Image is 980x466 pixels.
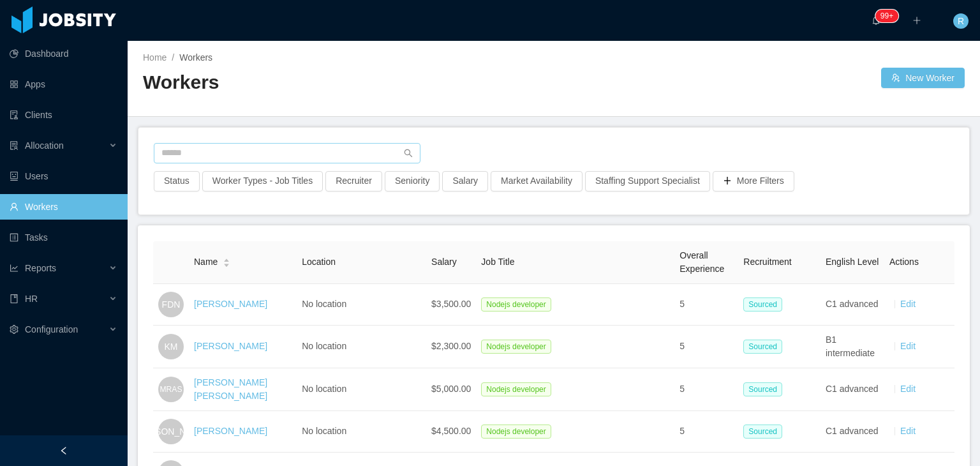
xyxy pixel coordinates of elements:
[223,257,230,266] div: Sort
[25,294,38,304] span: HR
[223,262,230,266] i: icon: caret-down
[820,411,884,453] td: C1 advanced
[743,384,787,394] a: Sourced
[481,340,551,354] span: Nodejs developer
[162,292,181,317] span: FDN
[743,341,787,351] a: Sourced
[431,299,471,309] span: $3,500.00
[585,171,710,192] button: Staffing Support Specialist
[223,257,230,261] i: icon: caret-up
[154,171,200,192] button: Status
[674,368,738,411] td: 5
[10,294,19,303] i: icon: book
[900,426,916,436] a: Edit
[297,326,426,368] td: No location
[10,102,117,128] a: icon: auditClients
[481,425,551,439] span: Nodejs developer
[194,255,218,269] span: Name
[297,411,426,453] td: No location
[143,52,167,63] a: Home
[10,225,117,250] a: icon: profileTasks
[900,341,916,351] a: Edit
[25,324,78,334] span: Configuration
[820,326,884,368] td: B1 intermediate
[826,257,879,267] span: English Level
[172,52,174,63] span: /
[481,297,551,312] span: Nodejs developer
[404,149,413,158] i: icon: search
[385,171,440,192] button: Seniority
[743,297,782,312] span: Sourced
[900,299,916,309] a: Edit
[900,384,916,394] a: Edit
[875,10,898,22] sup: 239
[297,368,426,411] td: No location
[481,382,551,396] span: Nodejs developer
[431,426,471,436] span: $4,500.00
[10,325,19,334] i: icon: setting
[674,284,738,326] td: 5
[491,171,583,192] button: Market Availability
[160,378,182,400] span: MRAS
[431,341,471,351] span: $2,300.00
[713,171,794,192] button: icon: plusMore Filters
[743,340,782,354] span: Sourced
[297,284,426,326] td: No location
[958,13,964,29] span: R
[10,41,117,66] a: icon: pie-chartDashboard
[10,194,117,220] a: icon: userWorkers
[912,16,921,25] i: icon: plus
[872,16,880,25] i: icon: bell
[431,257,457,267] span: Salary
[674,326,738,368] td: 5
[179,52,212,63] span: Workers
[25,140,64,151] span: Allocation
[194,299,267,309] a: [PERSON_NAME]
[889,257,919,267] span: Actions
[820,284,884,326] td: C1 advanced
[194,377,267,401] a: [PERSON_NAME] [PERSON_NAME]
[165,334,178,359] span: KM
[194,341,267,351] a: [PERSON_NAME]
[10,163,117,189] a: icon: robotUsers
[743,257,791,267] span: Recruitment
[194,426,267,436] a: [PERSON_NAME]
[202,171,323,192] button: Worker Types - Job Titles
[25,263,56,273] span: Reports
[10,71,117,97] a: icon: appstoreApps
[442,171,488,192] button: Salary
[481,257,514,267] span: Job Title
[674,411,738,453] td: 5
[743,382,782,396] span: Sourced
[743,426,787,436] a: Sourced
[820,368,884,411] td: C1 advanced
[431,384,471,394] span: $5,000.00
[743,299,787,309] a: Sourced
[10,141,19,150] i: icon: solution
[679,250,724,274] span: Overall Experience
[881,68,965,88] button: icon: usergroup-addNew Worker
[143,70,554,96] h2: Workers
[302,257,336,267] span: Location
[10,264,19,273] i: icon: line-chart
[134,419,207,444] span: [PERSON_NAME]
[325,171,382,192] button: Recruiter
[743,425,782,439] span: Sourced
